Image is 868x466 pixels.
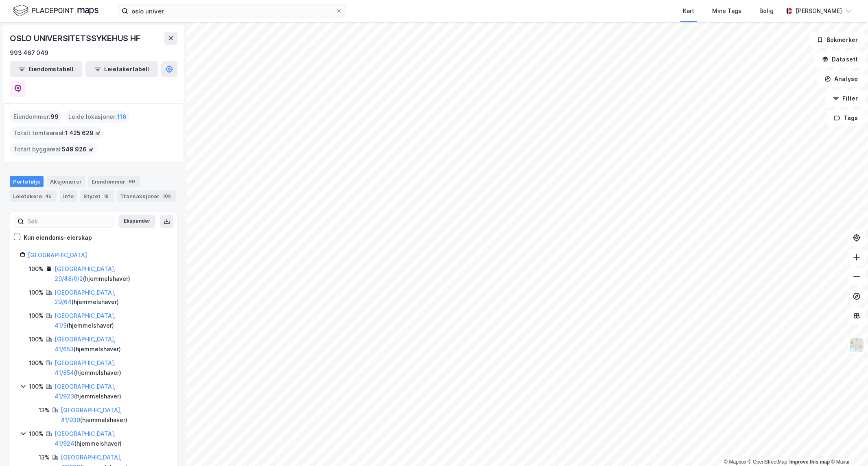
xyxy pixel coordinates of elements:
[55,359,116,376] a: [GEOGRAPHIC_DATA], 41/854
[29,335,44,344] div: 100%
[55,311,167,330] div: ( hjemmelshaver )
[10,127,104,140] div: Totalt tomteareal :
[748,459,787,465] a: OpenStreetMap
[810,32,865,48] button: Bokmerker
[39,453,50,462] div: 13%
[712,6,741,16] div: Mine Tags
[55,430,116,447] a: [GEOGRAPHIC_DATA], 41/924
[826,90,865,107] button: Filter
[55,383,116,400] a: [GEOGRAPHIC_DATA], 41/923
[24,233,92,243] div: Kun eiendoms-eierskap
[10,48,48,58] div: 993 467 049
[24,215,113,228] input: Søk
[44,192,53,200] div: 46
[55,288,167,307] div: ( hjemmelshaver )
[65,110,130,123] div: Leide lokasjoner :
[128,5,336,17] input: Søk på adresse, matrikkel, gårdeiere, leietakere eller personer
[61,405,167,425] div: ( hjemmelshaver )
[815,51,865,68] button: Datasett
[29,311,44,321] div: 100%
[683,6,694,16] div: Kart
[10,61,82,77] button: Eiendomstabell
[55,335,167,354] div: ( hjemmelshaver )
[759,6,774,16] div: Bolig
[13,4,98,18] img: logo.f888ab2527a4732fd821a326f86c7f29.svg
[827,110,865,126] button: Tags
[118,215,155,228] button: Ekspander
[10,110,62,123] div: Eiendommer :
[85,61,158,77] button: Leietakertabell
[849,337,864,353] img: Z
[161,192,173,200] div: 108
[29,429,44,439] div: 100%
[50,112,59,122] span: 99
[29,382,44,392] div: 100%
[55,336,116,352] a: [GEOGRAPHIC_DATA], 41/653
[10,176,44,187] div: Portefølje
[827,427,868,466] div: Kontrollprogram for chat
[818,71,865,87] button: Analyse
[796,6,842,16] div: [PERSON_NAME]
[102,192,110,200] div: 18
[29,288,44,298] div: 100%
[827,427,868,466] iframe: Chat Widget
[65,128,101,138] span: 1 425 629 ㎡
[62,144,94,154] span: 549 926 ㎡
[10,143,97,156] div: Totalt byggareal :
[39,405,50,415] div: 13%
[60,190,77,202] div: Info
[789,459,830,465] a: Improve this map
[61,407,122,423] a: [GEOGRAPHIC_DATA], 41/939
[117,112,127,122] span: 116
[88,176,140,187] div: Eiendommer
[55,265,116,282] a: [GEOGRAPHIC_DATA], 29/48/0/2
[117,190,176,202] div: Transaksjoner
[55,429,167,448] div: ( hjemmelshaver )
[28,252,87,258] a: [GEOGRAPHIC_DATA]
[55,289,116,306] a: [GEOGRAPHIC_DATA], 29/64
[10,32,142,45] div: OSLO UNIVERSITETSSYKEHUS HF
[724,459,746,465] a: Mapbox
[55,382,167,401] div: ( hjemmelshaver )
[80,190,114,202] div: Styret
[55,264,167,284] div: ( hjemmelshaver )
[55,312,116,329] a: [GEOGRAPHIC_DATA], 41/3
[55,358,167,378] div: ( hjemmelshaver )
[29,358,44,368] div: 100%
[127,177,137,186] div: 99
[47,176,85,187] div: Aksjonærer
[29,264,44,274] div: 100%
[10,190,57,202] div: Leietakere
